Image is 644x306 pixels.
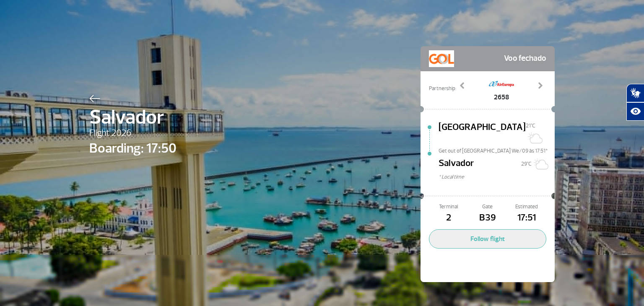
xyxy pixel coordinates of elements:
span: Terminal [429,203,468,211]
span: Boarding: 17:50 [89,138,177,158]
button: Follow flight [429,229,546,249]
span: Estimated [507,203,546,211]
img: Sol com muitas nuvens [526,130,543,146]
span: 21°C [526,122,535,129]
div: Plugin de acessibilidade da Hand Talk. [626,84,644,121]
span: B39 [468,211,507,225]
span: 2658 [489,92,514,102]
span: Salvador [89,102,177,132]
button: Abrir recursos assistivos. [626,102,644,121]
button: Abrir tradutor de língua de sinais. [626,84,644,102]
span: 2 [429,211,468,225]
span: Gate [468,203,507,211]
span: * Local time [439,173,555,181]
span: 17:51 [507,211,546,225]
span: Flight 2026 [89,126,177,140]
span: 29°C [521,161,532,167]
span: Salvador [439,156,474,173]
span: Get out of [GEOGRAPHIC_DATA] We/09 às 17:51* [439,147,555,153]
img: Sol com muitas nuvens [532,156,548,172]
span: [GEOGRAPHIC_DATA] [439,120,526,147]
span: Voo fechado [504,50,546,67]
span: Partnership: [429,85,456,93]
